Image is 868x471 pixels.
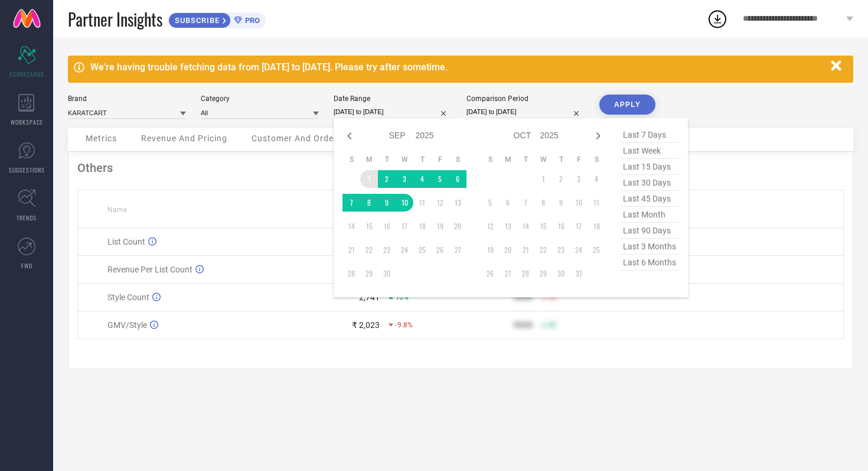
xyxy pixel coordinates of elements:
span: last 45 days [620,191,679,207]
th: Saturday [588,155,605,164]
span: 50 [548,321,556,329]
span: last week [620,143,679,159]
td: Sat Oct 11 2025 [588,194,605,212]
td: Sat Sep 20 2025 [449,217,466,235]
span: List Count [107,237,145,246]
th: Wednesday [396,155,413,164]
td: Sun Sep 07 2025 [342,194,360,212]
span: last 6 months [620,255,679,271]
th: Tuesday [517,155,534,164]
span: Metrics [86,134,117,143]
td: Wed Oct 08 2025 [534,194,552,212]
td: Thu Oct 02 2025 [552,170,570,188]
td: Wed Sep 24 2025 [396,241,413,259]
td: Sat Oct 25 2025 [588,241,605,259]
span: Revenue Per List Count [107,265,192,274]
td: Fri Sep 26 2025 [431,241,449,259]
td: Sun Sep 28 2025 [342,265,360,282]
span: GMV/Style [107,320,147,330]
div: 9999 [514,293,533,302]
span: last month [620,207,679,223]
div: Previous month [342,129,357,143]
td: Thu Oct 23 2025 [552,241,570,259]
td: Wed Sep 10 2025 [396,194,413,212]
span: FWD [21,261,32,270]
th: Monday [360,155,378,164]
td: Sun Sep 21 2025 [342,241,360,259]
input: Select date range [334,106,452,118]
td: Thu Oct 09 2025 [552,194,570,212]
td: Mon Sep 15 2025 [360,217,378,235]
span: Revenue And Pricing [141,134,227,143]
td: Thu Sep 25 2025 [413,241,431,259]
td: Sun Sep 14 2025 [342,217,360,235]
td: Mon Sep 01 2025 [360,170,378,188]
div: Next month [591,129,605,143]
td: Fri Oct 10 2025 [570,194,588,212]
th: Wednesday [534,155,552,164]
div: We're having trouble fetching data from [DATE] to [DATE]. Please try after sometime. [90,61,825,73]
td: Fri Sep 12 2025 [431,194,449,212]
td: Wed Oct 29 2025 [534,265,552,282]
div: ₹ 2,023 [352,320,380,330]
td: Fri Sep 19 2025 [431,217,449,235]
th: Thursday [552,155,570,164]
div: 2,741 [359,293,380,302]
td: Mon Oct 27 2025 [499,265,517,282]
span: 10% [395,293,409,301]
a: SUBSCRIBEPRO [168,9,266,28]
td: Mon Oct 20 2025 [499,241,517,259]
div: Category [201,95,319,103]
div: Date Range [334,95,452,103]
td: Fri Oct 24 2025 [570,241,588,259]
input: Select comparison period [466,106,585,118]
td: Wed Oct 01 2025 [534,170,552,188]
td: Wed Sep 17 2025 [396,217,413,235]
span: -9.8% [395,321,413,329]
td: Sat Sep 06 2025 [449,170,466,188]
th: Friday [431,155,449,164]
td: Tue Oct 21 2025 [517,241,534,259]
td: Tue Sep 09 2025 [378,194,396,212]
span: Name [107,206,127,214]
td: Fri Oct 31 2025 [570,265,588,282]
span: Style Count [107,293,149,302]
span: WORKSPACE [11,118,43,126]
span: last 7 days [620,127,679,143]
td: Tue Oct 07 2025 [517,194,534,212]
td: Sun Oct 26 2025 [481,265,499,282]
td: Wed Sep 03 2025 [396,170,413,188]
span: SUGGESTIONS [9,165,45,174]
td: Mon Oct 06 2025 [499,194,517,212]
td: Mon Sep 22 2025 [360,241,378,259]
th: Sunday [342,155,360,164]
td: Thu Oct 30 2025 [552,265,570,282]
td: Thu Sep 11 2025 [413,194,431,212]
td: Sun Oct 05 2025 [481,194,499,212]
td: Sat Sep 13 2025 [449,194,466,212]
span: Customer And Orders [252,134,342,143]
div: Open download list [707,8,728,30]
td: Sun Oct 19 2025 [481,241,499,259]
td: Thu Sep 18 2025 [413,217,431,235]
span: last 90 days [620,223,679,239]
td: Mon Oct 13 2025 [499,217,517,235]
th: Saturday [449,155,466,164]
div: 9999 [514,320,533,330]
td: Mon Sep 29 2025 [360,265,378,282]
td: Tue Oct 28 2025 [517,265,534,282]
td: Thu Oct 16 2025 [552,217,570,235]
td: Tue Sep 02 2025 [378,170,396,188]
td: Sat Oct 18 2025 [588,217,605,235]
span: last 15 days [620,159,679,175]
th: Monday [499,155,517,164]
div: Comparison Period [466,95,585,103]
td: Tue Sep 30 2025 [378,265,396,282]
span: last 3 months [620,239,679,255]
td: Tue Oct 14 2025 [517,217,534,235]
td: Sat Sep 27 2025 [449,241,466,259]
td: Sat Oct 04 2025 [588,170,605,188]
th: Tuesday [378,155,396,164]
div: Brand [68,95,186,103]
th: Thursday [413,155,431,164]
